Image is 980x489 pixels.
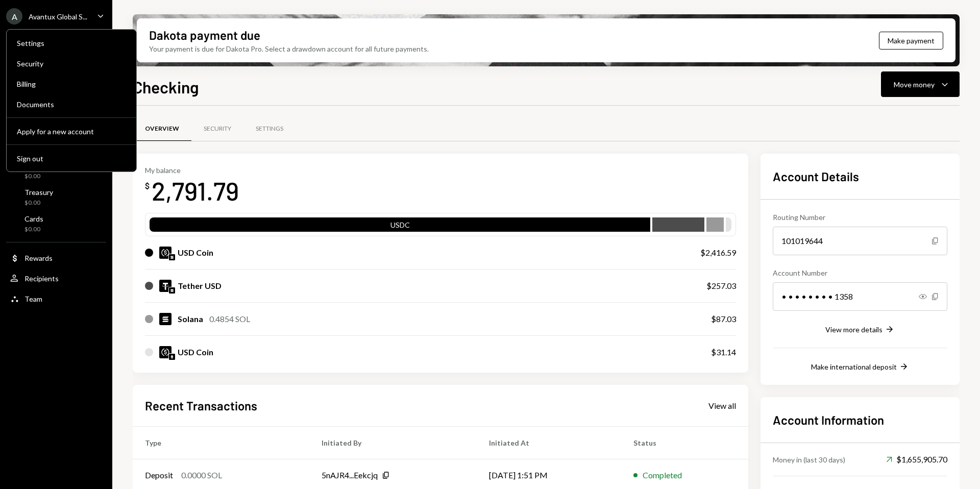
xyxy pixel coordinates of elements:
div: 2,791.79 [152,175,239,207]
a: Recipients [6,269,106,287]
div: A [6,8,22,25]
a: Security [191,116,243,142]
button: View more details [825,324,895,335]
div: Team [24,295,42,303]
div: Routing Number [773,212,947,223]
img: solana-mainnet [169,254,175,260]
img: USDT [159,280,171,292]
div: 0.0000 SOL [181,469,222,481]
div: USD Coin [178,346,213,358]
div: Dakota payment due [149,27,260,43]
div: 5nAJR4...Eekcjq [322,469,378,481]
div: Billing [17,80,126,88]
a: View all [708,400,736,411]
button: Move money [881,71,960,97]
div: Money in (last 30 days) [773,454,845,465]
div: Overview [145,125,179,133]
div: $2,416.59 [700,247,736,259]
div: Solana [178,313,203,325]
div: $1,655,905.70 [886,453,947,466]
div: Completed [643,469,682,481]
div: $0.00 [24,199,53,207]
h1: Checking [133,77,199,97]
a: Overview [133,116,191,142]
div: Documents [17,100,126,109]
div: Cards [24,214,43,223]
h2: Recent Transactions [145,397,257,414]
button: Apply for a new account [11,123,132,141]
div: Security [17,59,126,68]
div: Treasury [24,188,53,197]
div: Avantux Global S... [29,12,87,21]
div: Settings [17,39,126,47]
div: $257.03 [706,280,736,292]
div: $87.03 [711,313,736,325]
div: Recipients [24,274,59,283]
img: USDC [159,346,171,358]
img: SOL [159,313,171,325]
div: Sign out [17,154,126,163]
th: Initiated By [309,426,477,459]
button: Make international deposit [811,361,909,373]
button: Sign out [11,150,132,168]
div: Security [204,125,231,133]
a: Settings [11,34,132,52]
div: Tether USD [178,280,222,292]
div: USDC [150,219,650,234]
div: $0.00 [24,172,49,181]
div: View more details [825,325,883,334]
div: View all [708,401,736,411]
a: Settings [243,116,296,142]
button: Make payment [879,32,943,50]
img: solana-mainnet [169,287,175,294]
a: Team [6,289,106,308]
div: My balance [145,166,239,175]
div: $0.00 [24,225,43,234]
a: Treasury$0.00 [6,185,106,209]
h2: Account Information [773,411,947,428]
div: Apply for a new account [17,127,126,136]
div: • • • • • • • • 1358 [773,282,947,311]
th: Status [621,426,748,459]
div: 0.4854 SOL [209,313,250,325]
div: $31.14 [711,346,736,358]
a: Cards$0.00 [6,211,106,236]
th: Type [133,426,309,459]
img: ethereum-mainnet [169,354,175,360]
div: Deposit [145,469,173,481]
h2: Account Details [773,168,947,185]
div: Move money [894,79,935,90]
div: $ [145,181,150,191]
a: Security [11,54,132,72]
div: Rewards [24,254,53,262]
a: Documents [11,95,132,113]
a: Billing [11,75,132,93]
a: Rewards [6,249,106,267]
div: Make international deposit [811,362,897,371]
img: USDC [159,247,171,259]
div: USD Coin [178,247,213,259]
div: Settings [256,125,283,133]
div: Account Number [773,267,947,278]
div: 101019644 [773,227,947,255]
th: Initiated At [477,426,621,459]
div: Your payment is due for Dakota Pro. Select a drawdown account for all future payments. [149,43,429,54]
